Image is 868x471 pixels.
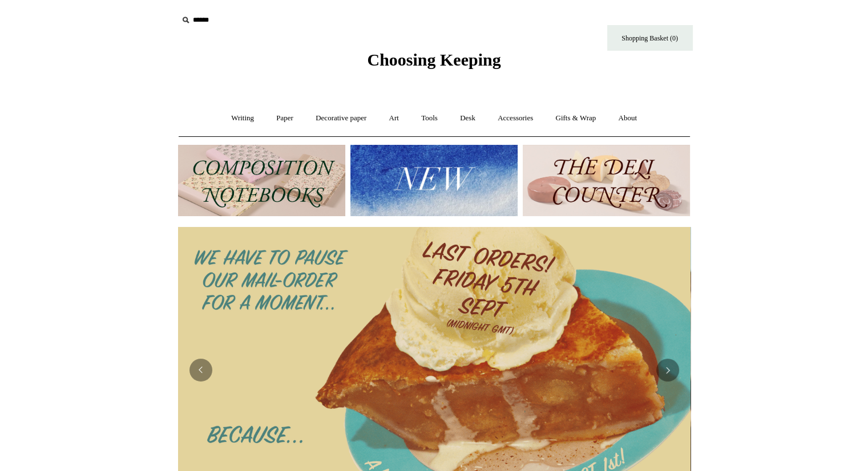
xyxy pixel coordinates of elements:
span: Choosing Keeping [367,50,500,69]
a: Paper [266,103,304,133]
button: Previous [189,359,212,381]
a: Decorative paper [305,103,377,133]
a: Art [379,103,409,133]
a: Accessories [487,103,543,133]
a: Choosing Keeping [367,59,500,67]
a: Gifts & Wrap [545,103,606,133]
a: Tools [411,103,448,133]
a: Desk [450,103,486,133]
a: About [608,103,647,133]
a: Shopping Basket (0) [607,25,693,51]
a: Writing [221,103,264,133]
img: New.jpg__PID:f73bdf93-380a-4a35-bcfe-7823039498e1 [350,145,518,216]
button: Next [656,359,679,381]
img: The Deli Counter [523,145,690,216]
img: 202302 Composition ledgers.jpg__PID:69722ee6-fa44-49dd-a067-31375e5d54ec [178,145,345,216]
